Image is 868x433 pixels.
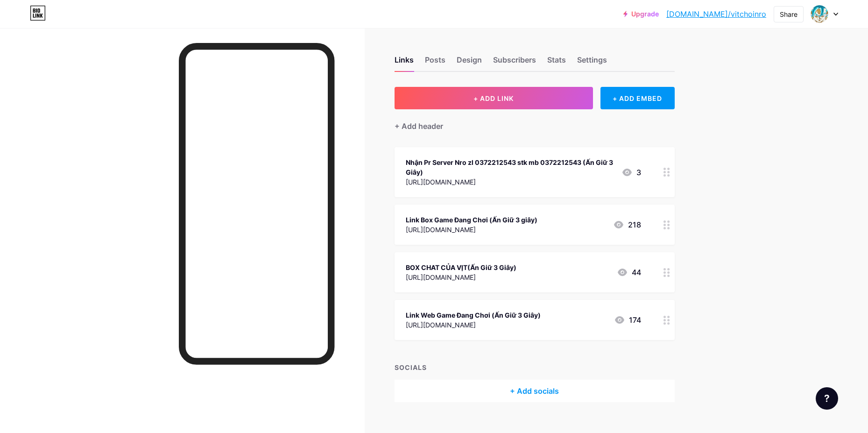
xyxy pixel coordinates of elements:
button: + ADD LINK [395,87,593,109]
div: + ADD EMBED [600,87,675,109]
div: Share [780,9,797,19]
span: + ADD LINK [473,94,514,102]
div: Nhận Pr Server Nro zl 0372212543 stk mb 0372212543 (Ấn Giữ 3 Giây) [406,157,614,177]
img: Viet Văn [811,5,828,23]
div: BOX CHAT CỦA VỊT(Ấn Giữ 3 Giây) [406,263,516,272]
div: Subscribers [493,54,536,71]
div: 174 [614,314,641,326]
div: SOCIALS [395,362,675,372]
div: Link Web Game Đang Chơi (Ấn Giữ 3 Giây) [406,310,541,320]
div: [URL][DOMAIN_NAME] [406,225,537,234]
div: Link Box Game Đang Chơi (Ấn Giữ 3 giây) [406,215,537,225]
div: 3 [621,167,641,178]
div: [URL][DOMAIN_NAME] [406,272,516,282]
div: Links [395,54,414,71]
div: Settings [577,54,607,71]
a: [DOMAIN_NAME]/vitchoinro [666,8,766,20]
div: 44 [617,267,641,278]
div: Design [457,54,482,71]
div: Posts [425,54,445,71]
div: + Add socials [395,380,675,402]
div: + Add header [395,121,443,132]
div: [URL][DOMAIN_NAME] [406,320,541,330]
div: Stats [547,54,566,71]
a: Upgrade [623,10,659,18]
div: 218 [613,219,641,230]
div: [URL][DOMAIN_NAME] [406,177,614,187]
